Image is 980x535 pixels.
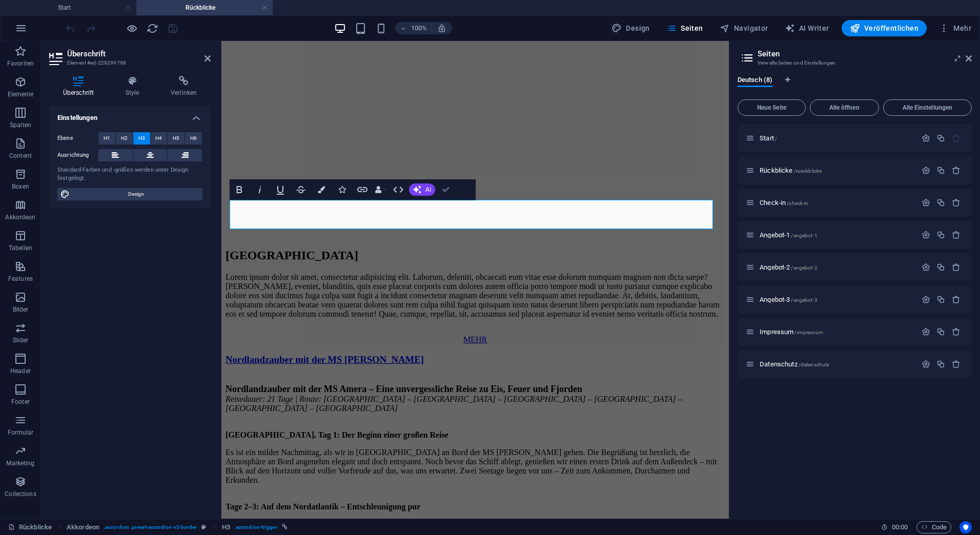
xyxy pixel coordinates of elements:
label: Ausrichtung [57,149,98,161]
h4: Einstellungen [49,106,211,124]
span: /angebot-2 [791,265,817,271]
i: Element ist verlinkt [282,524,288,530]
p: Elemente [8,90,34,98]
p: Formular [8,428,34,437]
span: /check-in [787,200,808,206]
span: Neue Seite [742,105,801,111]
span: H2 [121,132,128,145]
span: H4 [155,132,162,145]
span: /angebot-1 [791,233,817,238]
h4: Rückblicke [136,2,273,13]
div: Einstellungen [922,295,930,304]
div: Design (Strg+Alt+Y) [607,20,654,36]
span: /rueckblicke [794,168,822,174]
span: Veröffentlichen [850,23,918,33]
span: Klick zum Auswählen. Doppelklick zum Bearbeiten [67,521,99,533]
div: Sprachen-Tabs [738,76,972,95]
button: H2 [116,132,133,145]
button: Klicke hier, um den Vorschau-Modus zu verlassen [126,22,138,34]
div: Einstellungen [922,134,930,142]
p: Tabellen [9,244,32,252]
div: Duplizieren [936,327,945,336]
button: Code [916,521,951,533]
div: Standard-Farben und -größen werden unter Design festgelegt. [57,166,202,183]
div: Entfernen [952,263,961,272]
button: Mehr [935,20,975,36]
button: Alle öffnen [810,99,879,116]
p: Header [10,367,31,375]
p: Akkordeon [5,213,35,221]
div: Einstellungen [922,360,930,368]
h3: Element #ed-229299798 [67,58,190,68]
p: Content [9,152,32,160]
span: Design [611,23,650,33]
div: Duplizieren [936,198,945,207]
h2: Überschrift [67,49,211,58]
button: Design [57,188,202,200]
div: Duplizieren [936,134,945,142]
button: Icons [332,179,352,200]
button: HTML [389,179,408,200]
p: Spalten [10,121,31,129]
p: Boxen [12,182,29,191]
button: Confirm (Ctrl+⏎) [436,179,456,200]
button: H1 [98,132,115,145]
div: Entfernen [952,166,961,175]
button: Neue Seite [738,99,806,116]
button: 100% [395,22,432,34]
p: Footer [11,398,30,406]
div: Entfernen [952,198,961,207]
button: Navigator [716,20,772,36]
span: / [775,136,777,141]
a: Klick, um Auswahl aufzuheben. Doppelklick öffnet Seitenverwaltung [8,521,52,533]
div: Entfernen [952,360,961,368]
i: Dieses Element ist ein anpassbares Preset [201,524,206,530]
div: Duplizieren [936,360,945,368]
button: Design [607,20,654,36]
nav: breadcrumb [67,521,288,533]
span: Klick, um Seite zu öffnen [760,167,822,174]
p: Marketing [6,459,34,467]
button: H5 [168,132,185,145]
button: Link [353,179,372,200]
span: H6 [190,132,197,145]
button: Bold (Ctrl+B) [230,179,249,200]
span: Klick, um Seite zu öffnen [760,134,777,142]
span: Mehr [939,23,971,33]
div: Rückblicke/rueckblicke [757,167,916,174]
p: Slider [13,336,29,344]
span: Klick, um Seite zu öffnen [760,199,808,207]
div: Start/ [757,135,916,141]
div: Entfernen [952,231,961,239]
i: Seite neu laden [147,23,158,34]
span: Code [921,521,947,533]
h3: Verwalte Seiten und Einstellungen [758,58,951,68]
div: Einstellungen [922,231,930,239]
button: Usercentrics [959,521,972,533]
span: Alle Einstellungen [888,105,967,111]
button: Colors [312,179,331,200]
span: Navigator [720,23,768,33]
span: Deutsch (8) [738,74,772,88]
div: Duplizieren [936,263,945,272]
button: reload [146,22,158,34]
span: 00 00 [892,521,908,533]
span: H5 [173,132,179,145]
span: AI Writer [785,23,829,33]
i: Bei Größenänderung Zoomstufe automatisch an das gewählte Gerät anpassen. [437,24,446,33]
div: Einstellungen [922,327,930,336]
div: Datenschutz/datenschutz [757,361,916,367]
h4: Überschrift [49,76,112,97]
div: Angebot-1/angebot-1 [757,232,916,238]
span: H3 [138,132,145,145]
span: Klick, um Seite zu öffnen [760,263,818,271]
span: Alle öffnen [814,105,874,111]
p: Bilder [13,305,29,314]
span: : [899,523,901,531]
h2: Seiten [758,49,972,58]
div: Impressum/impressum [757,328,916,335]
button: Underline (Ctrl+U) [271,179,290,200]
button: H4 [151,132,168,145]
span: Seiten [666,23,703,33]
button: Data Bindings [373,179,387,200]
